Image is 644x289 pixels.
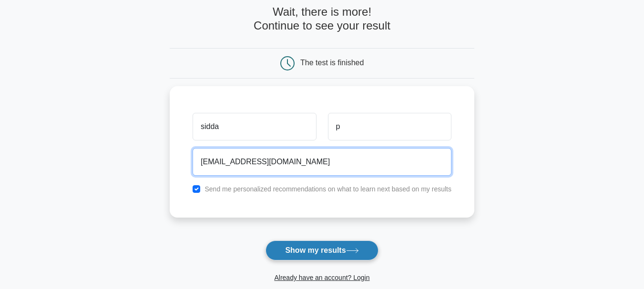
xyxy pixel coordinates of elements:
[328,113,451,140] input: Last name
[274,274,369,281] a: Already have an account? Login
[266,240,378,260] button: Show my results
[300,59,364,67] div: The test is finished
[193,113,316,140] input: First name
[204,185,451,193] label: Send me personalized recommendations on what to learn next based on my results
[193,148,451,176] input: Email
[170,5,474,33] h4: Wait, there is more! Continue to see your result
